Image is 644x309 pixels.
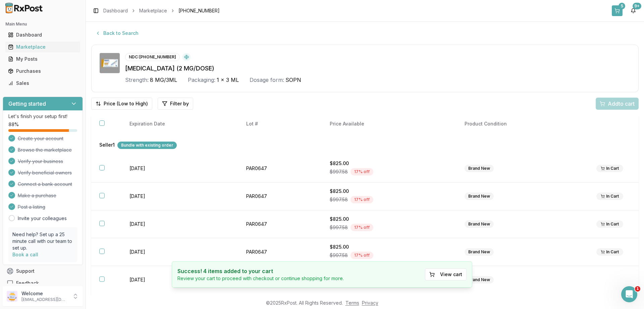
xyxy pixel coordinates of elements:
[330,168,348,175] span: $997.58
[628,5,639,16] button: 9+
[121,266,238,294] td: [DATE]
[178,7,220,14] span: [PHONE_NUMBER]
[596,193,623,200] div: In Cart
[125,76,149,84] div: Strength:
[330,216,448,222] div: $825.00
[238,238,322,266] td: PAR0647
[21,290,68,297] p: Welcome
[18,169,72,176] span: Verify beneficial owners
[351,224,373,231] div: 17 % off
[8,44,77,50] div: Marketplace
[8,56,77,62] div: My Posts
[121,210,238,238] td: [DATE]
[425,268,467,280] button: View cart
[619,3,625,9] div: 5
[465,276,494,284] div: Brand New
[5,65,80,77] a: Purchases
[91,98,152,110] button: Price (Low to High)
[3,277,83,289] button: Feedback
[103,7,220,14] nav: breadcrumb
[250,76,284,84] div: Dosage form:
[188,76,215,84] div: Packaging:
[8,68,77,74] div: Purchases
[12,252,38,257] a: Book a call
[117,142,177,149] div: Bundle with existing order
[121,183,238,210] td: [DATE]
[596,248,623,256] div: In Cart
[139,7,167,14] a: Marketplace
[7,291,17,302] img: User avatar
[330,244,448,250] div: $825.00
[5,41,80,53] a: Marketplace
[285,76,301,84] span: SOPN
[351,252,373,259] div: 17 % off
[103,7,128,14] a: Dashboard
[465,248,494,256] div: Brand New
[121,238,238,266] td: [DATE]
[5,77,80,89] a: Sales
[3,42,83,52] button: Marketplace
[8,80,77,87] div: Sales
[18,135,63,142] span: Create your account
[18,181,72,188] span: Connect a bank account
[170,100,189,107] span: Filter by
[3,30,83,40] button: Dashboard
[8,100,46,108] h3: Getting started
[330,188,448,195] div: $825.00
[12,231,73,251] p: Need help? Set up a 25 minute call with our team to set up.
[362,300,378,306] a: Privacy
[3,265,83,277] button: Support
[238,115,322,133] th: Lot #
[18,192,56,199] span: Make a purchase
[596,220,623,228] div: In Cart
[18,158,63,165] span: Verify your business
[351,168,373,175] div: 17 % off
[3,3,46,13] img: RxPost Logo
[18,215,67,222] a: Invite your colleagues
[5,53,80,65] a: My Posts
[351,196,373,203] div: 17 % off
[150,76,177,84] span: 8 MG/3ML
[330,160,448,167] div: $825.00
[100,53,120,73] img: Ozempic (2 MG/DOSE) 8 MG/3ML SOPN
[238,155,322,183] td: PAR0647
[5,21,80,27] h2: Main Menu
[18,147,72,153] span: Browse the marketplace
[345,300,359,306] a: Terms
[18,204,45,210] span: Post a listing
[8,113,77,120] p: Let's finish your setup first!
[238,183,322,210] td: PAR0647
[612,5,623,16] button: 5
[21,297,68,302] p: [EMAIL_ADDRESS][DOMAIN_NAME]
[330,252,348,259] span: $997.58
[3,54,83,64] button: My Posts
[8,32,77,38] div: Dashboard
[322,115,457,133] th: Price Available
[217,76,239,84] span: 1 x 3 ML
[596,165,623,172] div: In Cart
[125,64,630,73] div: [MEDICAL_DATA] (2 MG/DOSE)
[635,286,640,292] span: 1
[158,98,193,110] button: Filter by
[125,53,180,61] div: NDC: [PHONE_NUMBER]
[330,196,348,203] span: $997.58
[91,27,143,39] button: Back to Search
[5,29,80,41] a: Dashboard
[8,121,19,128] span: 88 %
[177,267,344,275] h4: Success! 4 items added to your cart
[465,165,494,172] div: Brand New
[633,3,641,9] div: 9+
[330,224,348,231] span: $997.58
[465,220,494,228] div: Brand New
[621,286,637,302] iframe: Intercom live chat
[99,142,115,149] span: Seller 1
[465,193,494,200] div: Brand New
[177,275,344,282] p: Review your cart to proceed with checkout or continue shopping for more.
[238,210,322,238] td: PAR0647
[121,115,238,133] th: Expiration Date
[3,66,83,76] button: Purchases
[16,280,39,287] span: Feedback
[121,155,238,183] td: [DATE]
